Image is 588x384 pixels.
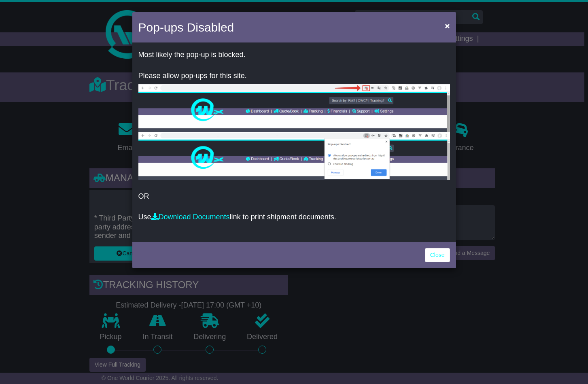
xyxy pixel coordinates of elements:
p: Please allow pop-ups for this site. [138,72,450,81]
div: OR [132,45,456,240]
a: Download Documents [151,213,230,221]
img: allow-popup-1.png [138,84,450,132]
span: × [445,21,450,30]
img: allow-popup-2.png [138,132,450,180]
a: Close [425,248,450,262]
h4: Pop-ups Disabled [138,18,234,36]
button: Close [441,17,454,34]
p: Use link to print shipment documents. [138,213,450,222]
p: Most likely the pop-up is blocked. [138,51,450,59]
